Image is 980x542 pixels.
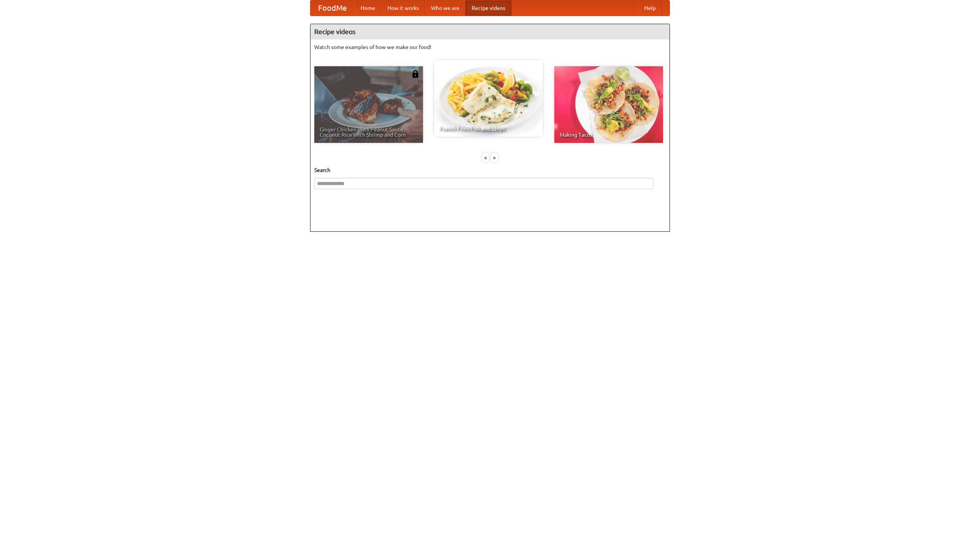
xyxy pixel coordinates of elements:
a: Who we are [425,0,465,16]
a: FoodMe [310,0,354,16]
div: » [491,153,498,162]
a: Home [354,0,381,16]
p: Watch some examples of how we make our food! [314,43,666,51]
span: Making Tacos [560,132,658,138]
a: Help [638,0,662,16]
h5: Search [314,166,666,174]
a: Making Tacos [554,66,663,143]
img: 483408.png [412,70,419,78]
a: Recipe videos [465,0,511,16]
h4: Recipe videos [310,24,670,39]
a: How it works [381,0,425,16]
span: French Fries Fish and Chips [439,126,537,131]
div: « [482,153,489,162]
a: French Fries Fish and Chips [434,60,543,137]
